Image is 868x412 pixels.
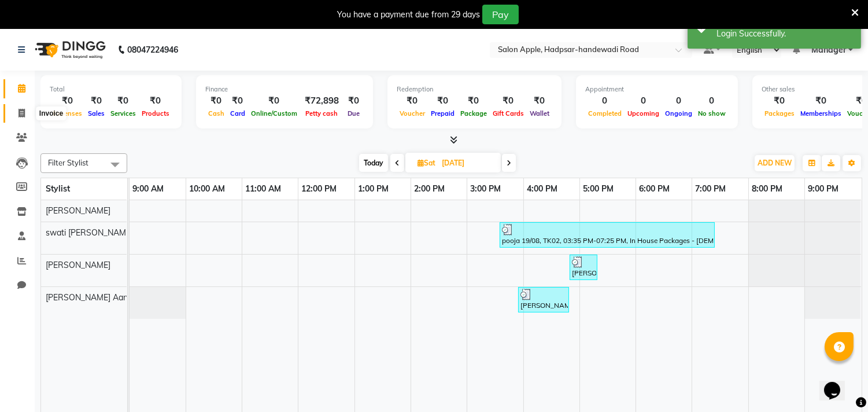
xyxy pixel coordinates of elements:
[415,159,438,167] span: Sat
[438,154,496,172] input: 2025-08-16
[585,109,625,117] span: Completed
[337,9,480,21] div: You have a payment due from 29 days
[625,94,662,108] div: 0
[695,109,729,117] span: No show
[139,94,172,108] div: ₹0
[359,154,388,172] span: Today
[248,94,300,108] div: ₹0
[571,256,596,278] div: [PERSON_NAME] mam, TK01, 04:50 PM-05:20 PM, Hair Cut-Hair Cut with Matrix Hair Wash-[DEMOGRAPHIC_...
[490,94,527,108] div: ₹0
[580,181,616,197] a: 5:00 PM
[85,109,108,117] span: Sales
[758,159,792,167] span: ADD NEW
[227,94,248,108] div: ₹0
[242,181,284,197] a: 11:00 AM
[797,94,844,108] div: ₹0
[345,109,363,117] span: Due
[805,181,841,197] a: 9:00 PM
[36,106,66,120] div: Invoice
[797,109,844,117] span: Memberships
[303,109,341,117] span: Petty cash
[625,109,662,117] span: Upcoming
[46,292,143,303] span: [PERSON_NAME] Aangule
[428,94,457,108] div: ₹0
[300,94,343,108] div: ₹72,898
[205,84,364,94] div: Finance
[139,109,172,117] span: Products
[819,366,856,400] iframe: chat widget
[46,227,133,238] span: swati [PERSON_NAME]
[85,94,108,108] div: ₹0
[755,155,795,171] button: ADD NEW
[527,109,552,117] span: Wallet
[397,109,428,117] span: Voucher
[50,94,85,108] div: ₹0
[457,109,490,117] span: Package
[519,289,568,311] div: [PERSON_NAME] mam, TK01, 03:55 PM-04:50 PM, Clean Ups - Classic Clean up - [DEMOGRAPHIC_DATA] (₹6...
[501,224,714,246] div: pooja 19/08, TK02, 03:35 PM-07:25 PM, In House Packages - [DEMOGRAPHIC_DATA] hair package 1 (₹180...
[130,181,167,197] a: 9:00 AM
[343,94,364,108] div: ₹0
[205,109,227,117] span: Cash
[227,109,248,117] span: Card
[186,181,228,197] a: 10:00 AM
[636,181,673,197] a: 6:00 PM
[127,34,178,66] b: 08047224946
[355,181,391,197] a: 1:00 PM
[762,109,797,117] span: Packages
[695,94,729,108] div: 0
[397,94,428,108] div: ₹0
[411,181,448,197] a: 2:00 PM
[524,181,560,197] a: 4:00 PM
[762,94,797,108] div: ₹0
[205,94,227,108] div: ₹0
[108,94,139,108] div: ₹0
[482,5,519,24] button: Pay
[248,109,300,117] span: Online/Custom
[428,109,457,117] span: Prepaid
[457,94,490,108] div: ₹0
[692,181,729,197] a: 7:00 PM
[490,109,527,117] span: Gift Cards
[46,260,110,270] span: [PERSON_NAME]
[48,158,88,167] span: Filter Stylist
[811,44,846,56] span: Manager
[108,109,139,117] span: Services
[29,34,109,66] img: logo
[467,181,504,197] a: 3:00 PM
[662,94,695,108] div: 0
[749,181,785,197] a: 8:00 PM
[46,183,70,194] span: Stylist
[585,94,625,108] div: 0
[397,84,552,94] div: Redemption
[716,28,852,40] div: Login Successfully.
[298,181,339,197] a: 12:00 PM
[527,94,552,108] div: ₹0
[50,84,172,94] div: Total
[585,84,729,94] div: Appointment
[46,205,110,216] span: [PERSON_NAME]
[662,109,695,117] span: Ongoing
